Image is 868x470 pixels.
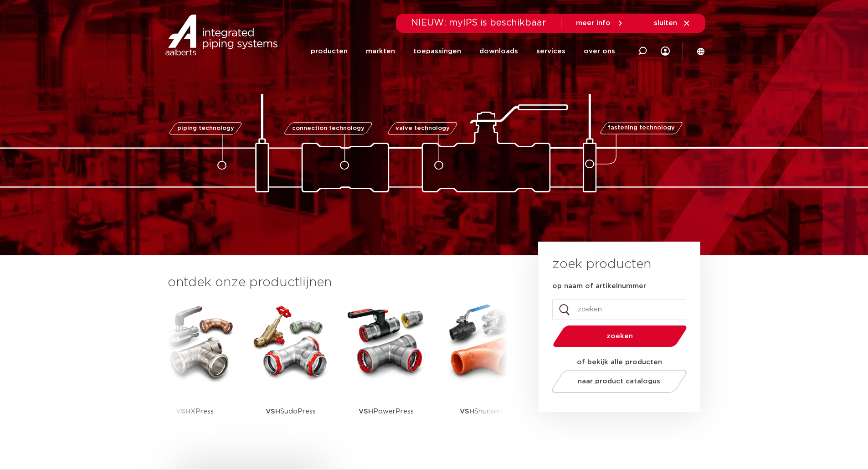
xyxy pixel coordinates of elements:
[654,20,677,26] span: sluiten
[584,34,615,69] a: over ons
[608,125,675,131] span: fastening technology
[177,125,234,131] span: piping technology
[250,301,332,440] a: VSHSudoPress
[536,34,565,69] a: services
[176,383,214,440] p: XPress
[576,20,611,26] span: meer info
[576,333,663,340] span: zoeken
[311,34,615,69] nav: Menu
[479,34,518,69] a: downloads
[578,378,660,385] span: naar product catalogus
[266,383,316,440] p: SudoPress
[311,34,348,69] a: producten
[460,383,504,440] p: Shurjoint
[552,255,651,274] h3: zoek producten
[577,359,662,366] strong: of bekijk alle producten
[345,301,427,440] a: VSHPowerPress
[413,34,461,69] a: toepassingen
[359,408,373,415] strong: VSH
[395,125,450,131] span: valve technology
[576,19,624,27] a: meer info
[366,34,395,69] a: markten
[441,301,523,440] a: VSHShurjoint
[549,370,689,393] a: naar product catalogus
[292,125,364,131] span: connection technology
[359,383,414,440] p: PowerPress
[552,282,646,291] label: op naam of artikelnummer
[266,408,280,415] strong: VSH
[654,19,691,27] a: sluiten
[176,408,190,415] strong: VSH
[460,408,474,415] strong: VSH
[411,18,546,27] span: NIEUW: myIPS is beschikbaar
[154,301,236,440] a: VSHXPress
[549,325,690,348] button: zoeken
[552,299,686,320] input: zoeken
[168,274,508,292] h3: ontdek onze productlijnen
